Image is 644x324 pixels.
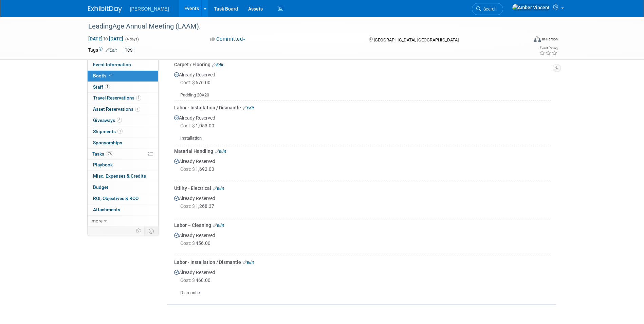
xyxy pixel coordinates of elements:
span: 1,268.37 [180,203,217,209]
span: 1 [105,84,110,89]
span: Attachments [93,207,120,212]
img: ExhibitDay [88,6,122,13]
a: Tasks0% [88,149,158,160]
td: Tags [88,47,117,54]
a: Edit [243,106,254,110]
a: Misc. Expenses & Credits [88,171,158,182]
a: Booth [88,71,158,82]
span: 1 [136,95,141,101]
a: Sponsorships [88,138,158,148]
div: Already Reserved [174,192,551,216]
div: Installation [174,130,551,142]
div: Already Reserved [174,229,551,253]
a: Playbook [88,160,158,170]
a: Edit [212,62,223,67]
span: 1 [117,129,123,134]
span: 1 [135,107,140,112]
span: Cost: $ [180,203,196,209]
span: Budget [93,184,108,190]
a: Staff1 [88,82,158,93]
span: Cost: $ [180,166,196,172]
a: Edit [243,260,254,265]
span: Event Information [93,62,131,67]
a: Travel Reservations1 [88,93,158,104]
div: Padding 20X20 [174,87,551,98]
span: Travel Reservations [93,95,141,101]
span: Staff [93,84,110,90]
span: Booth [93,73,114,78]
div: Labor - Installation / Dismantle [174,259,551,266]
span: Misc. Expenses & Credits [93,173,146,179]
span: 6 [117,118,122,123]
span: [DATE] [DATE] [88,36,124,42]
a: Giveaways6 [88,115,158,126]
a: Event Information [88,59,158,70]
span: Cost: $ [180,80,196,85]
div: Dismantle [174,284,551,296]
span: Playbook [93,162,113,167]
span: 1,053.00 [180,123,217,128]
span: 456.00 [180,240,213,246]
a: Asset Reservations1 [88,104,158,115]
span: 1,692.00 [180,166,217,172]
div: Carpet / Flooring [174,61,551,68]
div: Already Reserved [174,266,551,296]
span: Asset Reservations [93,106,140,112]
span: Shipments [93,129,123,134]
span: [PERSON_NAME] [130,6,169,12]
div: LeadingAge Annual Meeting (LAAM). [86,20,518,33]
div: Event Format [488,35,558,46]
div: Labor - Installation / Dismantle [174,104,551,111]
a: ROI, Objectives & ROO [88,193,158,204]
span: 676.00 [180,80,213,85]
div: TCS [123,47,134,54]
a: Budget [88,182,158,193]
span: ROI, Objectives & ROO [93,196,139,201]
td: Toggle Event Tabs [144,227,158,235]
div: In-Person [542,37,558,42]
div: Already Reserved [174,68,551,98]
span: [GEOGRAPHIC_DATA], [GEOGRAPHIC_DATA] [374,37,459,42]
span: Cost: $ [180,123,196,128]
a: Edit [215,149,226,154]
span: Giveaways [93,118,122,123]
div: Labor – Cleaning [174,222,551,229]
div: Already Reserved [174,155,551,179]
span: (4 days) [125,37,139,41]
a: Edit [213,186,224,191]
a: more [88,216,158,227]
div: Material Handling [174,148,551,155]
a: Attachments [88,204,158,215]
span: Search [481,6,497,12]
span: to [103,36,109,41]
span: 468.00 [180,277,213,283]
span: Cost: $ [180,240,196,246]
span: Tasks [92,151,113,157]
span: 0% [106,151,113,156]
a: Search [472,3,503,15]
div: Utility - Electrical [174,185,551,192]
a: Edit [106,48,117,53]
div: Already Reserved [174,111,551,142]
span: Sponsorships [93,140,122,145]
img: Format-Inperson.png [534,36,541,42]
img: Amber Vincent [512,4,550,11]
a: Edit [213,223,224,228]
div: Event Rating [539,47,557,50]
a: Shipments1 [88,126,158,137]
i: Booth reservation complete [109,74,112,77]
button: Committed [208,36,248,43]
span: Cost: $ [180,277,196,283]
td: Personalize Event Tab Strip [133,227,145,235]
span: more [92,218,103,223]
